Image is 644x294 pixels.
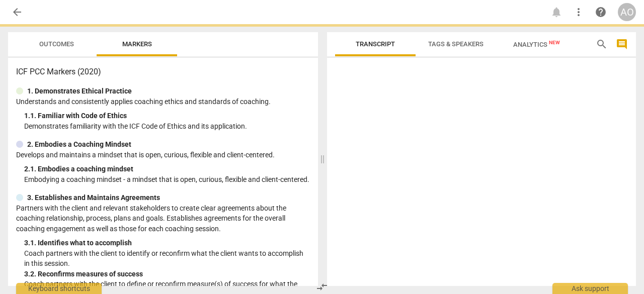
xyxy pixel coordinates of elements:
[24,111,310,121] div: 1. 1. Familiar with Code of Ethics
[573,6,585,18] span: more_vert
[11,6,23,18] span: arrow_back
[594,36,610,52] button: Search
[24,238,310,248] div: 3. 1. Identifies what to accomplish
[24,121,310,132] p: Demonstrates familiarity with the ICF Code of Ethics and its application.
[24,164,310,174] div: 2. 1. Embodies a coaching mindset
[596,38,608,50] span: search
[356,40,395,48] span: Transcript
[122,40,152,48] span: Markers
[27,139,131,150] p: 2. Embodies a Coaching Mindset
[39,40,74,48] span: Outcomes
[549,40,560,45] span: New
[316,281,328,293] span: compare_arrows
[16,66,310,78] h3: ICF PCC Markers (2020)
[24,269,310,279] div: 3. 2. Reconfirms measures of success
[618,3,636,21] button: AO
[16,203,310,234] p: Partners with the client and relevant stakeholders to create clear agreements about the coaching ...
[16,150,310,160] p: Develops and maintains a mindset that is open, curious, flexible and client-centered.
[614,36,630,52] button: Show/Hide comments
[592,3,610,21] a: Help
[27,86,132,96] p: 1. Demonstrates Ethical Practice
[24,248,310,269] p: Coach partners with the client to identify or reconfirm what the client wants to accomplish in th...
[513,41,560,48] span: Analytics
[27,192,160,203] p: 3. Establishes and Maintains Agreements
[552,283,628,294] div: Ask support
[24,174,310,185] p: Embodying a coaching mindset - a mindset that is open, curious, flexible and client-centered.
[595,6,607,18] span: help
[16,283,102,294] div: Keyboard shortcuts
[616,38,628,50] span: comment
[16,96,310,107] p: Understands and consistently applies coaching ethics and standards of coaching.
[428,40,484,48] span: Tags & Speakers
